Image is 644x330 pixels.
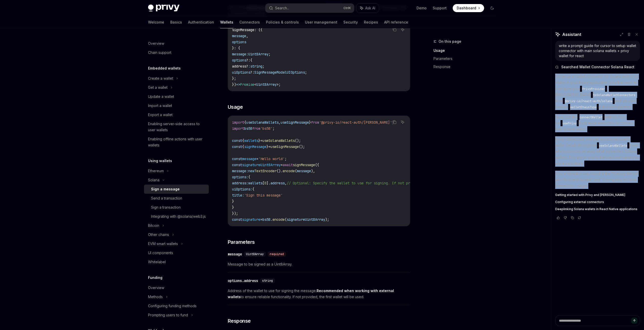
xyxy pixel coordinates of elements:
span: message: [232,169,248,173]
div: Bitcoin [148,223,159,229]
a: Update a wallet [144,92,209,101]
button: Toggle dark mode [488,4,496,12]
a: Enabling offline actions with user wallets [144,135,209,150]
span: options [232,58,246,62]
a: Demo [417,6,427,11]
span: 0 [264,181,266,185]
span: uiOptions [232,70,250,75]
span: SignMessageModalUIOptions [254,70,305,75]
span: = [268,144,271,149]
span: } [258,138,260,143]
p: To set up a wallet connector for Solana and Privy Wallet in your React application, you first nee... [555,74,640,110]
span: { [242,144,244,149]
span: encode [273,217,285,222]
span: ); [325,217,329,222]
span: message [242,157,256,161]
span: ; [279,82,281,87]
span: wallets [244,138,258,143]
span: signMessage [293,163,315,167]
span: bs58 [244,126,252,131]
div: Get a wallet [148,84,168,91]
span: On this page [439,38,461,45]
a: Dashboard [453,4,484,12]
a: User management [305,16,337,28]
div: Sign a transaction [151,204,181,210]
div: options.address [228,278,258,283]
a: Response [433,63,500,71]
span: Parameters [228,238,255,246]
span: walletChainType [570,105,597,109]
button: Ask AI [399,119,406,125]
h5: Embedded wallets [148,65,181,71]
button: Searched Wallet Connector Solana React [555,64,640,70]
span: , [279,120,281,125]
div: Overview [148,285,164,291]
a: Recipes [364,16,378,28]
div: Whitelabel [148,259,166,265]
span: uiOptions: [232,187,252,191]
a: Configuring funding methods [144,301,209,311]
span: Assistant [562,31,581,37]
div: message [228,252,242,257]
span: [ [262,181,264,185]
span: 'Hello world' [258,157,285,161]
a: Sign a message [144,185,209,194]
a: API reference [384,16,408,28]
p: This information was found in the "Getting started with Privy and Solana" and "Configuring extern... [555,171,640,189]
img: dark logo [148,5,179,12]
button: Copy the contents from the code block [391,119,398,125]
span: < [254,82,256,87]
button: Ask AI [357,4,379,13]
span: > [277,82,279,87]
span: Searched Wallet Connector Solana React [561,64,634,70]
span: Uint8Array [256,82,277,87]
span: signature [242,217,260,222]
span: signMessage [232,28,254,32]
span: signMessage [244,144,266,149]
span: options: [232,175,248,179]
div: Search... [275,5,289,11]
span: : [248,64,250,69]
a: Whitelabel [144,257,209,267]
span: // Optional: Specify the wallet to use for signing. If not provided, the first wallet will be used. [287,181,487,185]
a: Usage [433,47,500,55]
span: message [297,169,311,173]
p: Once connected, you can access the user's wallet details through the hook, which provides an arra... [555,136,640,167]
span: string [250,64,262,69]
span: title: [232,193,244,197]
a: Wallets [220,16,233,28]
a: Parameters [433,55,500,63]
span: Ask AI [365,6,375,11]
span: (). [277,169,283,173]
a: Connectors [239,16,260,28]
a: Overview [144,39,209,48]
span: wallets [248,181,262,185]
span: Response [228,317,251,324]
div: write a prompt guide for cursor to setup wallet connector with main solana wallets + privy wallet... [559,43,636,58]
span: message [232,34,246,38]
span: connectWallet [579,115,603,119]
span: , [246,34,248,38]
div: Methods [148,294,163,300]
span: encode [283,169,295,173]
a: Configuring external connectors [555,200,640,204]
span: ( [295,169,297,173]
button: Send message [631,318,637,324]
span: const [232,217,242,222]
span: = [256,157,258,161]
span: new [248,169,254,173]
span: const [232,163,242,167]
div: Send a transaction [151,195,182,201]
span: ; [262,64,264,69]
div: Overview [148,40,164,47]
span: const [232,157,242,161]
span: ?: [246,58,250,62]
span: ; [268,52,271,56]
span: signatureUint8Array [287,217,325,222]
span: TextEncoder [254,169,277,173]
span: = [260,138,262,143]
a: Getting started with Privy and [PERSON_NAME] [555,193,640,197]
span: } [232,199,234,204]
span: useSignMessage [271,144,299,149]
a: UI components [144,248,209,257]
